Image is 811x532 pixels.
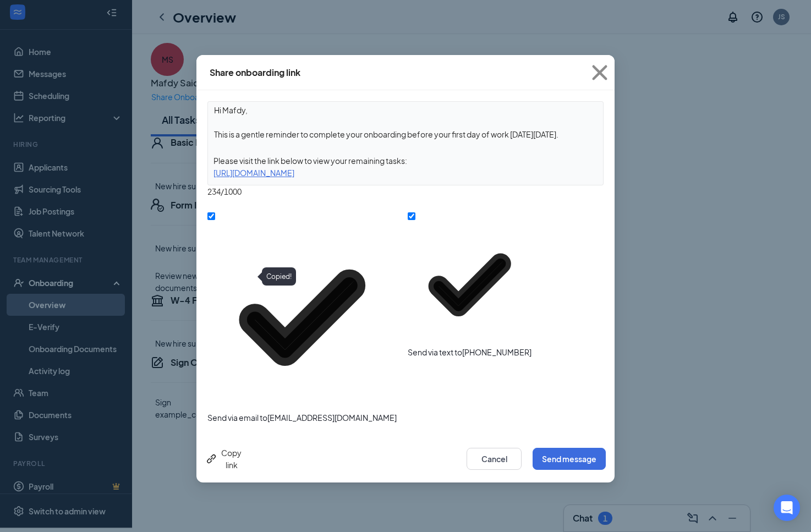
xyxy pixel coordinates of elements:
[208,167,603,179] div: [URL][DOMAIN_NAME]
[408,223,531,347] svg: Checkmark
[585,58,615,87] svg: Cross
[585,55,615,90] button: Close
[205,452,218,465] svg: Link
[207,413,397,423] span: Send via email to [EMAIL_ADDRESS][DOMAIN_NAME]
[533,448,606,470] button: Send message
[208,155,603,167] div: Please visit the link below to view your remaining tasks:
[207,212,215,220] input: Send via email to[EMAIL_ADDRESS][DOMAIN_NAME]
[205,447,242,471] div: Copy link
[210,67,300,79] div: Share onboarding link
[205,447,242,471] button: Link Copy link
[208,102,603,142] textarea: Hi Mafdy, This is a gentle reminder to complete your onboarding before your first day of work [DA...
[408,347,531,357] span: Send via text to [PHONE_NUMBER]
[262,267,296,286] div: Copied!
[408,212,415,220] input: Send via text to[PHONE_NUMBER]
[467,448,522,470] button: Cancel
[774,495,800,521] div: Open Intercom Messenger
[207,223,397,412] svg: Checkmark
[207,185,604,198] div: 234 / 1000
